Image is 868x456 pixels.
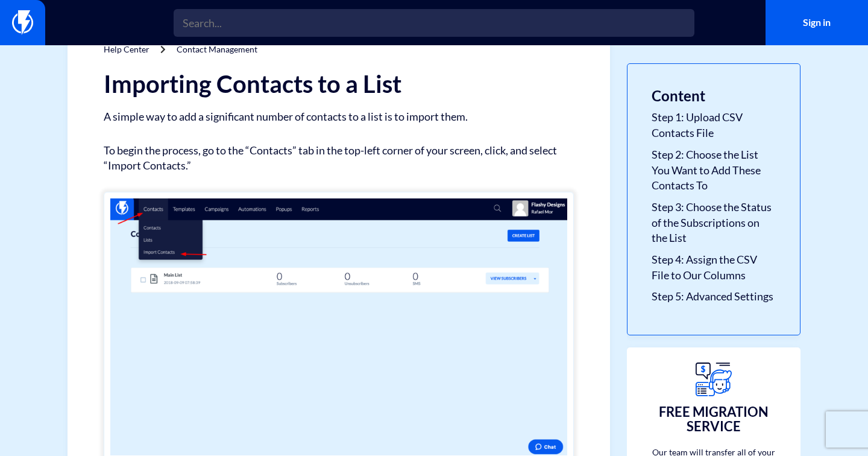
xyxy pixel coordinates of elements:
[652,147,776,194] a: Step 2: Choose the List You Want to Add These Contacts To
[652,252,776,283] a: Step 4: Assign the CSV File to Our Columns
[652,200,776,246] a: Step 3: Choose the Status of the Subscriptions on the List
[177,44,257,54] a: Contact Management
[652,110,776,141] a: Step 1: Upload CSV Contacts File
[104,44,149,54] a: Help Center
[104,143,574,174] p: To begin the process, go to the “Contacts” tab in the top-left corner of your screen, click, and ...
[104,109,574,125] p: A simple way to add a significant number of contacts to a list is to import them.
[642,405,785,434] h3: FREE MIGRATION SERVICE
[174,9,694,37] input: Search...
[652,88,776,104] h3: Content
[652,289,776,305] a: Step 5: Advanced Settings
[104,71,574,97] h1: Importing Contacts to a List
